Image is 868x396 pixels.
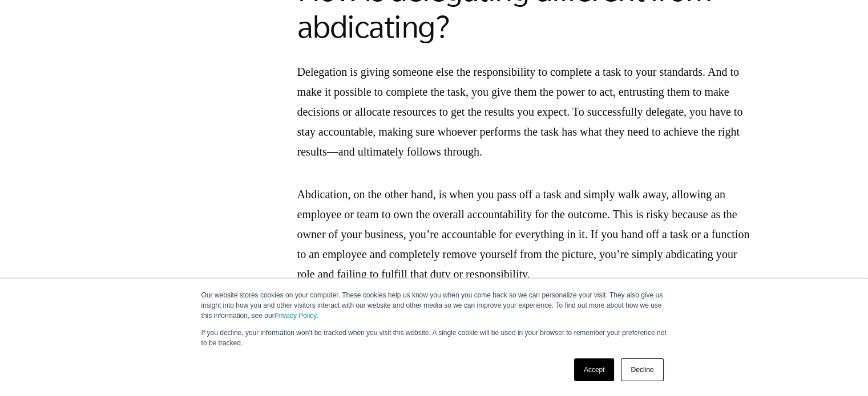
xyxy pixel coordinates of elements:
[297,185,754,284] p: Abdication, on the other hand, is when you pass off a task and simply walk away, allowing an empl...
[274,312,317,320] a: Privacy Policy
[201,290,667,321] p: Our website stores cookies on your computer. These cookies help us know you when you come back so...
[201,328,667,348] p: If you decline, your information won’t be tracked when you visit this website. A single cookie wi...
[297,62,754,162] p: Delegation is giving someone else the responsibility to complete a task to your standards. And to...
[621,358,663,381] a: Decline
[574,358,615,381] a: Accept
